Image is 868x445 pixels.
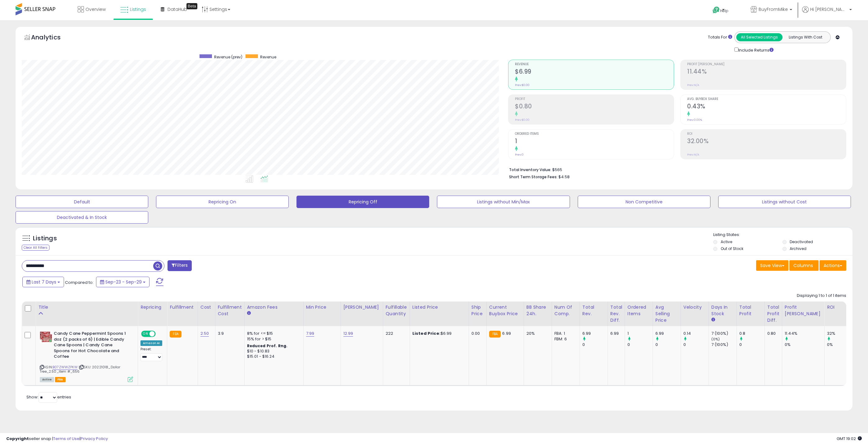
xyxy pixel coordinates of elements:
b: Listed Price: [412,330,441,336]
button: Repricing On [156,196,289,208]
div: Days In Stock [711,304,734,317]
div: Min Price [306,304,338,311]
span: Profit [515,98,674,101]
div: 15% for > $15 [247,336,299,342]
button: Listings without Min/Max [437,196,570,208]
div: 0 [739,342,765,347]
div: 0% [827,342,852,347]
div: FBA: 1 [554,331,575,336]
span: Compared to: [65,279,94,285]
label: Out of Stock [721,246,743,251]
span: ON [142,331,149,337]
small: Prev: N/A [687,83,699,87]
label: Active [721,239,732,244]
div: Total Rev. Diff. [610,304,622,324]
h2: 32.00% [687,138,846,146]
span: Avg. Buybox Share [687,98,846,101]
div: Clear All Filters [22,245,49,251]
h5: Analytics [31,33,73,43]
div: Total Rev. [582,304,605,317]
div: $6.99 [412,331,464,336]
small: Days In Stock. [711,317,715,323]
div: Current Buybox Price [489,304,521,317]
button: Listings With Cost [782,33,829,41]
span: Revenue [515,63,674,66]
span: OFF [155,331,165,337]
h2: 1 [515,138,674,146]
div: 0 [582,342,608,347]
div: ROI [827,304,850,311]
div: 32% [827,331,852,336]
span: 6.99 [502,330,511,336]
small: Prev: N/A [687,153,699,157]
b: Short Term Storage Fees: [509,174,558,179]
div: 3.9 [218,331,240,336]
span: Sep-23 - Sep-29 [105,279,142,285]
small: FBA [489,331,501,338]
div: 6.99 [610,331,620,336]
p: Listing States: [713,232,852,238]
button: Default [16,196,148,208]
div: Total Profit [739,304,762,317]
a: 2.50 [200,330,209,337]
h2: $0.80 [515,103,674,111]
div: Displaying 1 to 1 of 1 items [797,293,846,299]
div: Num of Comp. [554,304,577,317]
small: Prev: $0.00 [515,83,530,87]
div: Preset: [140,347,162,361]
div: 7 (100%) [711,331,737,336]
div: 20% [526,331,547,336]
div: Amazon Fees [247,304,301,311]
span: All listings currently available for purchase on Amazon [40,377,54,382]
span: Revenue [260,54,276,60]
button: Repricing Off [296,196,429,208]
div: Profit [PERSON_NAME] [785,304,822,317]
span: Hi [PERSON_NAME] [810,6,847,12]
div: Repricing [140,304,164,311]
div: 0.80 [767,331,777,336]
div: Fulfillment Cost [218,304,242,317]
div: 8% for <= $15 [247,331,299,336]
label: Deactivated [790,239,813,244]
div: [PERSON_NAME] [343,304,380,311]
li: $565 [509,166,842,173]
div: Ship Price [471,304,484,317]
span: Columns [793,262,813,269]
a: Hi [PERSON_NAME] [802,6,852,20]
div: 0 [683,342,709,347]
div: FBM: 6 [554,336,575,342]
small: (0%) [711,337,720,342]
span: Listings [130,6,146,12]
button: Deactivated & In Stock [16,211,148,224]
div: Total Profit Diff. [767,304,779,324]
small: Prev: $0.00 [515,118,530,122]
a: 7.99 [306,330,315,337]
a: Help [708,2,741,20]
h2: 11.44% [687,68,846,76]
div: Cost [200,304,213,311]
div: Velocity [683,304,706,311]
h2: 0.43% [687,103,846,111]
img: 51VZYDuGVaL._SL40_.jpg [40,331,52,343]
span: DataHub [168,6,187,12]
span: | SKU: 20221018_Dollar Tree_2.50_item #_656 [40,365,121,374]
h5: Listings [33,234,57,243]
span: Revenue (prev) [214,54,242,60]
span: ROI [687,132,846,136]
div: 1 [627,331,653,336]
button: Last 7 Days [22,277,64,287]
div: 0 [627,342,653,347]
div: 0.00 [471,331,482,336]
small: Amazon Fees. [247,311,251,316]
button: Columns [789,260,819,271]
b: Candy Cane Peppermint Spoons 1 doz (2 packs of 6) | Edible Candy Cane Spoons | Candy Cane Spoons ... [54,331,129,361]
div: 7 (100%) [711,342,737,347]
button: Non Competitive [578,196,710,208]
b: Reduced Prof. Rng. [247,343,288,348]
div: 0% [785,342,824,347]
button: Sep-23 - Sep-29 [96,277,149,287]
div: Amazon AI [140,340,162,346]
div: Totals For [708,34,732,40]
div: Include Returns [730,46,781,53]
div: Ordered Items [627,304,650,317]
